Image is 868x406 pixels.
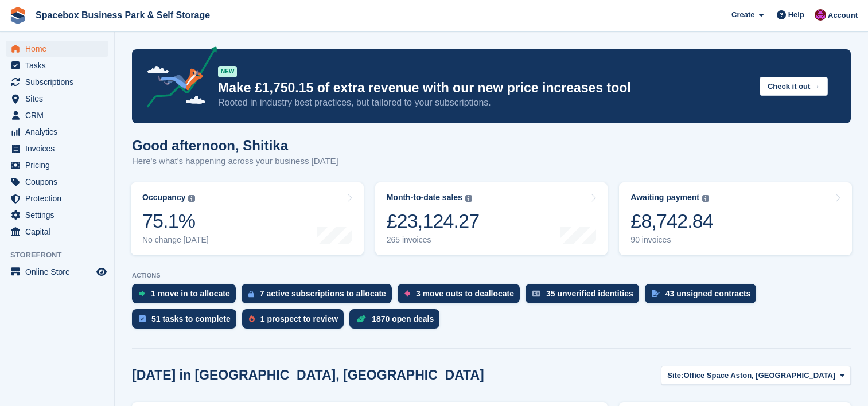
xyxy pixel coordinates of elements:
span: Storefront [10,249,114,261]
p: ACTIONS [132,272,851,279]
div: 3 move outs to deallocate [416,289,514,298]
a: menu [6,140,108,157]
a: Month-to-date sales £23,124.27 265 invoices [375,182,608,255]
button: Site: Office Space Aston, [GEOGRAPHIC_DATA] [661,366,851,385]
div: Awaiting payment [630,193,699,202]
a: menu [6,157,108,173]
a: menu [6,264,108,280]
span: Home [25,41,94,57]
img: stora-icon-8386f47178a22dfd0bd8f6a31ec36ba5ce8667c1dd55bd0f319d3a0aa187defe.svg [9,7,26,24]
a: 1870 open deals [349,309,445,334]
div: Occupancy [142,193,185,202]
a: menu [6,207,108,223]
div: 1 move in to allocate [151,289,230,298]
img: prospect-51fa495bee0391a8d652442698ab0144808aea92771e9ea1ae160a38d050c398.svg [249,315,255,322]
a: 7 active subscriptions to allocate [242,284,398,309]
p: Here's what's happening across your business [DATE] [132,155,338,168]
img: task-75834270c22a3079a89374b754ae025e5fb1db73e45f91037f5363f120a921f8.svg [139,315,146,322]
span: Create [731,9,754,21]
span: Online Store [25,264,94,280]
a: Awaiting payment £8,742.84 90 invoices [619,182,852,255]
a: menu [6,124,108,140]
a: Preview store [95,265,108,279]
span: Site: [667,370,683,381]
span: Invoices [25,140,94,157]
img: icon-info-grey-7440780725fd019a000dd9b08b2336e03edf1995a4989e88bcd33f0948082b44.svg [702,195,709,202]
div: Month-to-date sales [387,193,462,202]
div: NEW [218,66,237,77]
div: 1 prospect to review [260,314,338,323]
span: Account [828,10,858,21]
div: 75.1% [142,209,209,233]
span: Analytics [25,124,94,140]
a: menu [6,91,108,107]
a: menu [6,224,108,240]
span: Coupons [25,174,94,190]
span: Pricing [25,157,94,173]
img: price-adjustments-announcement-icon-8257ccfd72463d97f412b2fc003d46551f7dbcb40ab6d574587a9cd5c0d94... [137,46,217,112]
a: 1 move in to allocate [132,284,242,309]
div: 43 unsigned contracts [665,289,751,298]
img: verify_identity-adf6edd0f0f0b5bbfe63781bf79b02c33cf7c696d77639b501bdc392416b5a36.svg [532,290,540,297]
div: 7 active subscriptions to allocate [260,289,386,298]
a: menu [6,41,108,57]
div: 1870 open deals [372,314,434,323]
span: Tasks [25,57,94,73]
a: menu [6,174,108,190]
div: 265 invoices [387,235,480,245]
img: deal-1b604bf984904fb50ccaf53a9ad4b4a5d6e5aea283cecdc64d6e3604feb123c2.svg [356,315,366,323]
a: 51 tasks to complete [132,309,242,334]
span: CRM [25,107,94,123]
img: icon-info-grey-7440780725fd019a000dd9b08b2336e03edf1995a4989e88bcd33f0948082b44.svg [188,195,195,202]
button: Check it out → [760,77,828,96]
span: Sites [25,91,94,107]
div: £8,742.84 [630,209,713,233]
span: Settings [25,207,94,223]
img: move_ins_to_allocate_icon-fdf77a2bb77ea45bf5b3d319d69a93e2d87916cf1d5bf7949dd705db3b84f3ca.svg [139,290,145,297]
div: 35 unverified identities [546,289,633,298]
p: Rooted in industry best practices, but tailored to your subscriptions. [218,96,750,109]
a: menu [6,107,108,123]
a: menu [6,74,108,90]
h2: [DATE] in [GEOGRAPHIC_DATA], [GEOGRAPHIC_DATA] [132,368,484,383]
a: 43 unsigned contracts [645,284,762,309]
a: 3 move outs to deallocate [398,284,526,309]
a: menu [6,57,108,73]
span: Help [788,9,804,21]
a: 1 prospect to review [242,309,349,334]
img: contract_signature_icon-13c848040528278c33f63329250d36e43548de30e8caae1d1a13099fd9432cc5.svg [652,290,660,297]
img: Shitika Balanath [815,9,826,21]
div: No change [DATE] [142,235,209,245]
img: active_subscription_to_allocate_icon-d502201f5373d7db506a760aba3b589e785aa758c864c3986d89f69b8ff3... [248,290,254,298]
p: Make £1,750.15 of extra revenue with our new price increases tool [218,80,750,96]
img: icon-info-grey-7440780725fd019a000dd9b08b2336e03edf1995a4989e88bcd33f0948082b44.svg [465,195,472,202]
img: move_outs_to_deallocate_icon-f764333ba52eb49d3ac5e1228854f67142a1ed5810a6f6cc68b1a99e826820c5.svg [404,290,410,297]
a: Spacebox Business Park & Self Storage [31,6,215,25]
span: Office Space Aston, [GEOGRAPHIC_DATA] [683,370,835,381]
div: 51 tasks to complete [151,314,231,323]
div: £23,124.27 [387,209,480,233]
span: Capital [25,224,94,240]
a: menu [6,190,108,206]
div: 90 invoices [630,235,713,245]
a: Occupancy 75.1% No change [DATE] [131,182,364,255]
h1: Good afternoon, Shitika [132,138,338,153]
a: 35 unverified identities [526,284,645,309]
span: Subscriptions [25,74,94,90]
span: Protection [25,190,94,206]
